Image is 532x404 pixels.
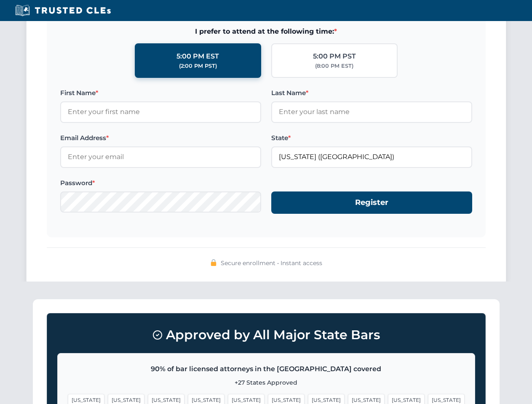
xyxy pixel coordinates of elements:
[68,364,465,375] p: 90% of bar licensed attorneys in the [GEOGRAPHIC_DATA] covered
[271,133,472,143] label: State
[210,259,217,266] img: 🔒
[271,101,472,122] input: Enter your last name
[271,146,472,167] input: Florida (FL)
[68,378,465,387] p: +27 States Approved
[271,88,472,98] label: Last Name
[60,146,261,167] input: Enter your email
[176,51,219,62] div: 5:00 PM EST
[60,88,261,98] label: First Name
[60,178,261,188] label: Password
[13,4,113,17] img: Trusted CLEs
[221,258,322,268] span: Secure enrollment • Instant access
[60,26,472,37] span: I prefer to attend at the following time:
[179,62,217,70] div: (2:00 PM PST)
[60,133,261,143] label: Email Address
[271,191,472,214] button: Register
[313,51,356,62] div: 5:00 PM PST
[60,101,261,122] input: Enter your first name
[315,62,353,70] div: (8:00 PM EST)
[57,324,475,346] h3: Approved by All Major State Bars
